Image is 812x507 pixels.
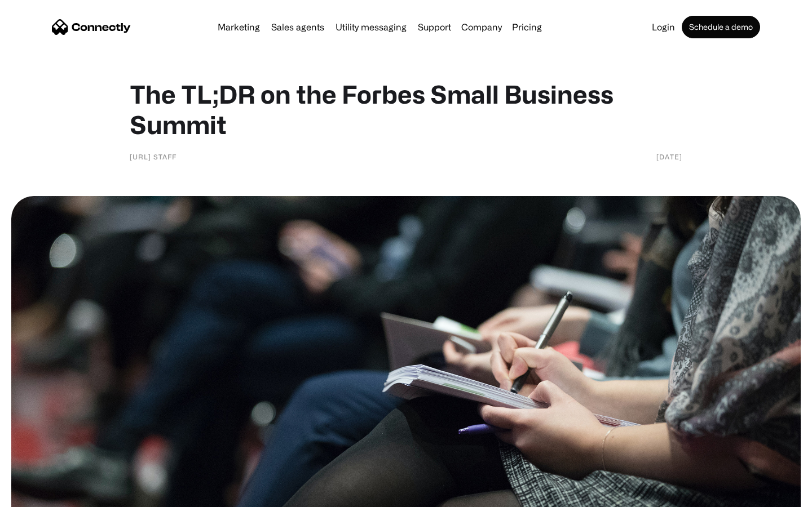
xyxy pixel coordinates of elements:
[656,151,682,162] div: [DATE]
[461,19,502,35] div: Company
[682,16,760,38] a: Schedule a demo
[507,23,546,32] a: Pricing
[413,23,456,32] a: Support
[130,151,176,162] div: [URL] Staff
[11,487,68,503] aside: Language selected: English
[213,23,264,32] a: Marketing
[130,79,682,140] h1: The TL;DR on the Forbes Small Business Summit
[23,487,68,503] ul: Language list
[267,23,329,32] a: Sales agents
[331,23,411,32] a: Utility messaging
[647,23,679,32] a: Login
